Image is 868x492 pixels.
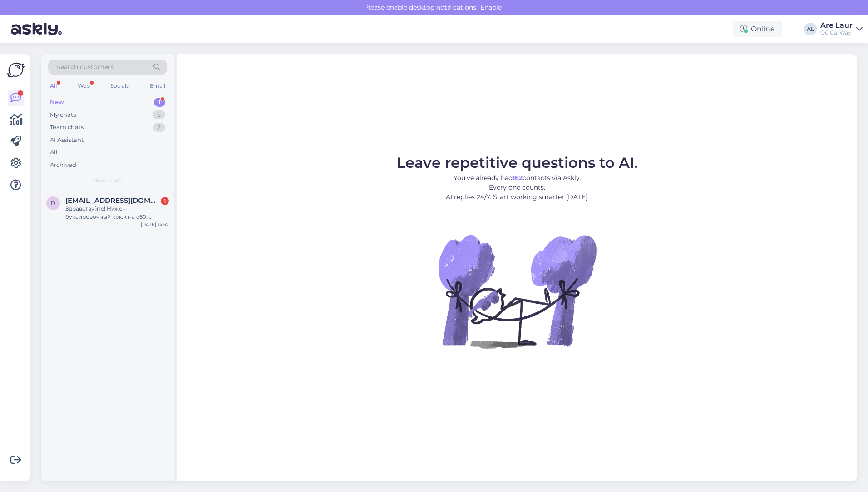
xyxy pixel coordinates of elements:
span: Enable [478,3,504,11]
a: Are LaurOü CarWay [820,22,863,36]
p: You’ve already had contacts via Askly. Every one counts. AI replies 24/7. Start working smarter [... [397,173,638,202]
div: All [48,80,59,92]
div: My chats [50,110,76,120]
span: drakosha22803@gmail.com [65,196,160,205]
div: Здравствуйте! Нужен буксировочный крюк на е60. Нашел, но цена товара 15€, а минимальная сумма зак... [65,205,169,221]
span: d [51,200,55,206]
div: AL [804,23,817,35]
b: 162 [513,174,523,182]
span: New chats [93,176,122,185]
div: AI Assistant [50,136,84,145]
img: Askly Logo [7,61,25,79]
span: Search customers [56,62,114,72]
div: Team chats [50,123,84,132]
div: Archived [50,161,76,170]
div: 6 [153,110,165,120]
div: Online [733,21,782,37]
div: New [50,98,64,107]
div: Web [76,80,92,92]
span: Leave repetitive questions to AI. [397,154,638,171]
div: All [50,148,58,157]
div: 1 [154,98,165,107]
div: 2 [153,123,165,132]
img: No Chat active [435,209,599,373]
div: Socials [108,80,131,92]
div: Are Laur [820,22,853,29]
div: 1 [161,197,169,205]
div: Email [148,80,167,92]
div: [DATE] 14:57 [141,221,169,228]
div: Oü CarWay [820,29,853,36]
